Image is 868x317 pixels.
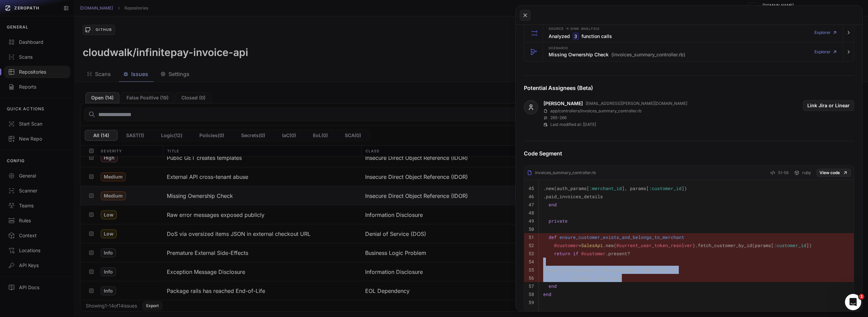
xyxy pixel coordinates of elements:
span: return [554,250,570,257]
span: 51-56 [778,169,789,177]
span: @customer [554,242,578,248]
span: ruby [802,170,811,175]
h4: Potential Assignees (Beta) [524,84,854,92]
code: 51 [529,234,534,240]
span: end [549,202,557,208]
span: json: [559,267,573,273]
code: .present? [543,250,630,257]
button: Link Jira or Linear [803,100,854,111]
p: Last modified at: [DATE] [550,122,596,127]
code: 58 [529,291,534,297]
code: 50 [529,226,534,232]
span: ensure_customer_exists_and_belongs_to_merchant [559,234,684,240]
code: 46 [529,193,534,200]
code: .paid_invoices_details [543,193,603,200]
code: 53 [529,250,534,257]
code: 59 [529,299,534,305]
span: end [543,291,551,297]
span: private [549,218,568,224]
code: 56 [529,275,534,281]
span: message: [616,267,638,273]
p: app/controllers/invoices_summary_controller.rb [550,108,642,114]
span: success: [576,267,597,273]
span: :customer_id [649,185,682,191]
span: 1 [859,294,864,299]
span: status: [573,275,592,281]
code: 57 [529,283,534,289]
span: end [549,283,557,289]
code: .new(auth_params[ ], params[ ]) [543,185,687,191]
code: 49 [529,218,534,224]
code: 54 [529,259,534,265]
code: render { , }, [543,267,676,273]
code: 45 [529,185,534,191]
span: :merchant_id [589,185,622,191]
span: :not_found [595,275,622,281]
code: = .new( ).fetch_customer_by_id(params[ ]) [543,242,812,248]
h4: Code Segment [524,149,854,157]
p: [EMAIL_ADDRESS][PERSON_NAME][DOMAIN_NAME] [586,101,687,106]
code: 55 [529,267,534,273]
a: View code [816,169,851,177]
div: invoices_summary_controller.rb [527,170,596,175]
span: 'Not found' [641,267,671,273]
p: 265 - 266 [550,115,567,120]
span: false [600,267,614,273]
span: @customer [581,250,606,257]
code: 52 [529,242,534,248]
iframe: Intercom live chat [845,294,861,310]
code: 47 [529,202,534,208]
span: def [549,234,557,240]
span: SalesApi [581,242,603,248]
span: :customer_id [774,242,806,248]
a: [PERSON_NAME] [544,100,583,107]
span: @current_user_token_resolver [616,242,692,248]
span: if [573,250,578,257]
code: 48 [529,210,534,216]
